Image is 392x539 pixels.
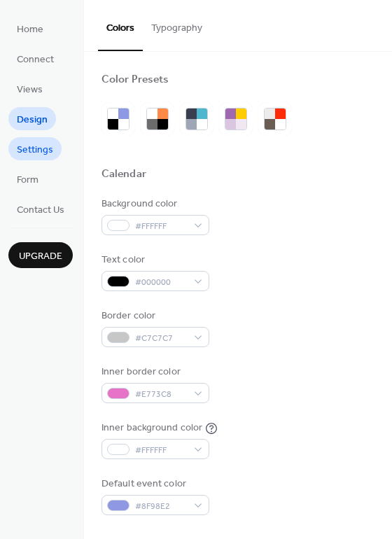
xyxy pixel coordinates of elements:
[101,167,146,182] div: Calendar
[135,331,187,346] span: #C7C7C7
[135,387,187,402] span: #E773C8
[135,499,187,514] span: #8F98E2
[135,443,187,458] span: #FFFFFF
[17,113,48,127] span: Design
[101,253,206,267] div: Text color
[17,22,43,37] span: Home
[8,47,62,70] a: Connect
[8,77,51,100] a: Views
[8,17,52,40] a: Home
[8,242,73,268] button: Upgrade
[101,73,169,87] div: Color Presets
[17,203,64,218] span: Contact Us
[17,52,54,67] span: Connect
[17,143,53,157] span: Settings
[101,421,202,435] div: Inner background color
[8,107,56,130] a: Design
[101,309,206,323] div: Border color
[101,477,206,491] div: Default event color
[8,197,73,220] a: Contact Us
[8,167,47,190] a: Form
[17,83,43,97] span: Views
[17,173,38,188] span: Form
[135,275,187,290] span: #000000
[135,219,187,234] span: #FFFFFF
[101,197,206,211] div: Background color
[101,365,206,379] div: Inner border color
[19,249,62,264] span: Upgrade
[8,137,62,160] a: Settings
